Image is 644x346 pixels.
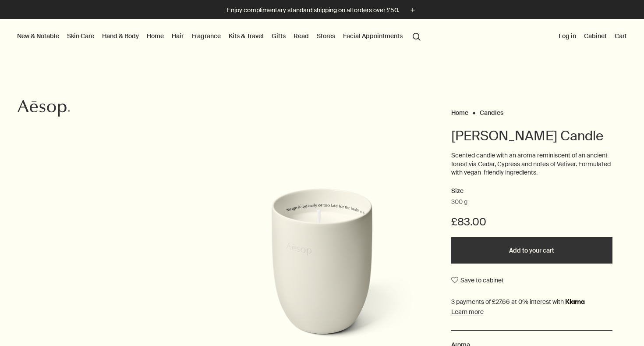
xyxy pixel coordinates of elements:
a: Read [292,30,311,42]
button: Enjoy complimentary standard shipping on all orders over £50. [227,5,418,15]
h1: [PERSON_NAME] Candle [451,127,612,145]
button: Add to your cart - £83.00 [451,237,612,264]
a: Aesop [15,97,72,121]
a: Home [451,109,468,113]
button: Cart [613,30,629,42]
button: Open search [409,28,425,44]
button: New & Notable [15,30,61,42]
h2: Size [451,186,612,196]
span: £83.00 [451,215,486,229]
a: Kits & Travel [227,30,265,42]
nav: supplementary [557,19,629,54]
p: Enjoy complimentary standard shipping on all orders over £50. [227,6,399,15]
button: Save to cabinet [451,272,504,288]
a: Facial Appointments [341,30,404,42]
svg: Aesop [18,100,70,117]
a: Gifts [270,30,287,42]
button: Stores [315,30,337,42]
a: Cabinet [582,30,609,42]
a: Candles [480,109,503,113]
a: Home [145,30,166,42]
nav: primary [15,19,425,54]
span: 300 g [451,198,467,207]
a: Hair [170,30,185,42]
button: Log in [557,30,578,42]
a: Fragrance [190,30,223,42]
a: Hand & Body [100,30,141,42]
a: Skin Care [65,30,96,42]
p: Scented candle with an aroma reminiscent of an ancient forest via Cedar, Cypress and notes of Vet... [451,151,612,177]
